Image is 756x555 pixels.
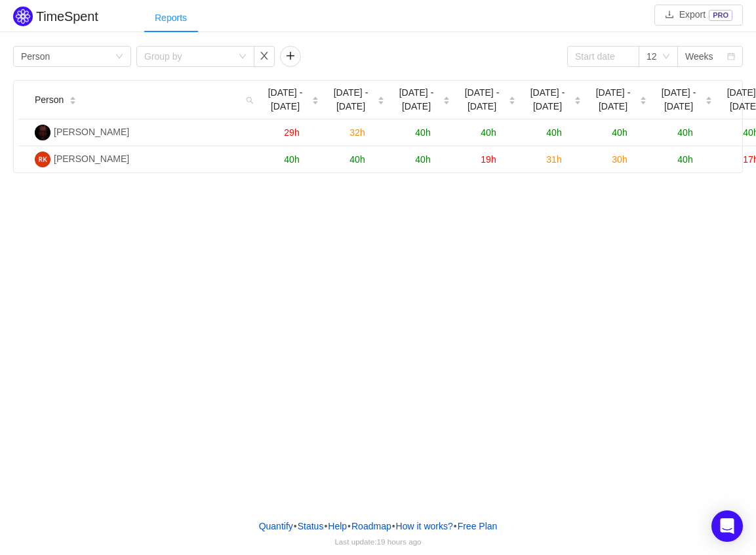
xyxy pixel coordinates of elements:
[592,86,634,113] span: [DATE] - [DATE]
[327,516,348,536] a: Help
[377,537,422,546] span: 19 hours ago
[144,3,197,33] div: Reports
[574,94,582,98] i: icon: caret-up
[654,5,743,26] button: icon: downloadExportPRO
[294,521,297,531] span: •
[706,100,713,104] i: icon: caret-down
[334,537,421,546] span: Last update:
[662,52,670,62] i: icon: down
[284,127,299,138] span: 29h
[415,127,430,138] span: 40h
[35,152,50,167] img: RK
[284,154,299,165] span: 40h
[546,127,561,138] span: 40h
[258,516,294,536] a: Quantify
[612,154,627,165] span: 30h
[395,516,454,536] button: How it works?
[311,94,319,104] div: Sort
[546,154,561,165] span: 31h
[727,52,735,62] i: icon: calendar
[658,86,700,113] span: [DATE] - [DATE]
[567,46,639,67] input: Start date
[21,47,50,66] div: Person
[647,47,657,66] div: 12
[324,521,327,531] span: •
[378,94,385,98] i: icon: caret-up
[115,52,123,62] i: icon: down
[574,94,582,104] div: Sort
[54,127,129,137] span: [PERSON_NAME]
[639,94,647,104] div: Sort
[711,510,743,542] div: Open Intercom Messenger
[70,100,77,104] i: icon: caret-down
[297,516,325,536] a: Status
[612,127,627,138] span: 40h
[640,100,647,104] i: icon: caret-down
[508,94,516,104] div: Sort
[54,154,129,164] span: [PERSON_NAME]
[349,154,365,165] span: 40h
[454,521,457,531] span: •
[241,81,259,119] i: icon: search
[509,94,516,98] i: icon: caret-up
[527,86,568,113] span: [DATE] - [DATE]
[415,154,430,165] span: 40h
[443,94,450,104] div: Sort
[35,125,50,140] img: OM
[706,94,713,98] i: icon: caret-up
[574,100,582,104] i: icon: caret-down
[36,9,98,24] h2: TimeSpent
[392,521,395,531] span: •
[378,100,385,104] i: icon: caret-down
[509,100,516,104] i: icon: caret-down
[13,7,33,26] img: Quantify logo
[254,46,275,67] button: icon: close
[280,46,301,67] button: icon: plus
[677,127,692,138] span: 40h
[351,516,392,536] a: Roadmap
[349,127,365,138] span: 32h
[443,100,450,104] i: icon: caret-down
[481,127,496,138] span: 40h
[395,86,437,113] span: [DATE] - [DATE]
[348,521,351,531] span: •
[144,50,232,63] div: Group by
[443,94,450,98] i: icon: caret-up
[239,52,247,62] i: icon: down
[685,47,713,66] div: Weeks
[264,86,306,113] span: [DATE] - [DATE]
[377,94,385,104] div: Sort
[481,154,496,165] span: 19h
[35,93,64,107] span: Person
[457,516,498,536] button: Free Plan
[70,94,77,98] i: icon: caret-up
[312,100,319,104] i: icon: caret-down
[705,94,713,104] div: Sort
[312,94,319,98] i: icon: caret-up
[69,94,77,104] div: Sort
[461,86,503,113] span: [DATE] - [DATE]
[330,86,372,113] span: [DATE] - [DATE]
[640,94,647,98] i: icon: caret-up
[677,154,692,165] span: 40h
